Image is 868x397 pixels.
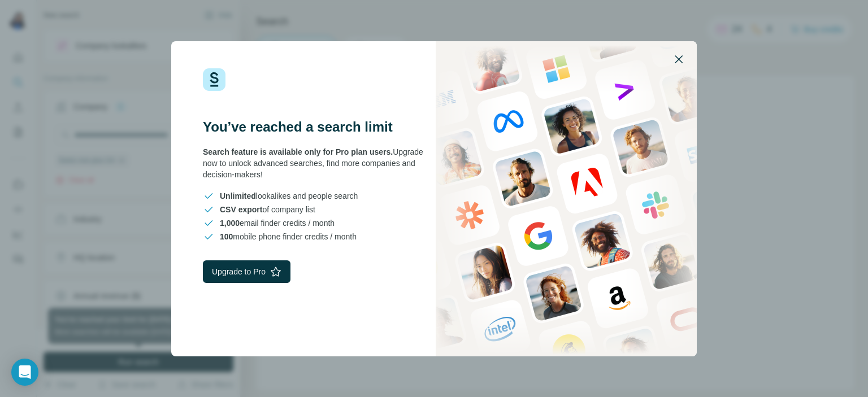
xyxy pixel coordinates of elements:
span: 1,000 [220,219,240,228]
span: Unlimited [220,191,256,200]
span: mobile phone finder credits / month [220,231,357,242]
div: Upgrade now to unlock advanced searches, find more companies and decision-makers! [203,146,434,180]
button: Upgrade to Pro [203,260,290,283]
span: Search feature is available only for Pro plan users. [203,147,393,156]
img: Surfe Stock Photo - showing people and technologies [436,41,697,356]
img: Surfe Logo [203,68,225,91]
span: 100 [220,232,233,241]
span: email finder credits / month [220,217,335,229]
span: CSV export [220,205,262,214]
span: of company list [220,204,315,215]
div: Open Intercom Messenger [11,359,38,386]
span: lookalikes and people search [220,190,358,202]
h3: You’ve reached a search limit [203,118,434,136]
